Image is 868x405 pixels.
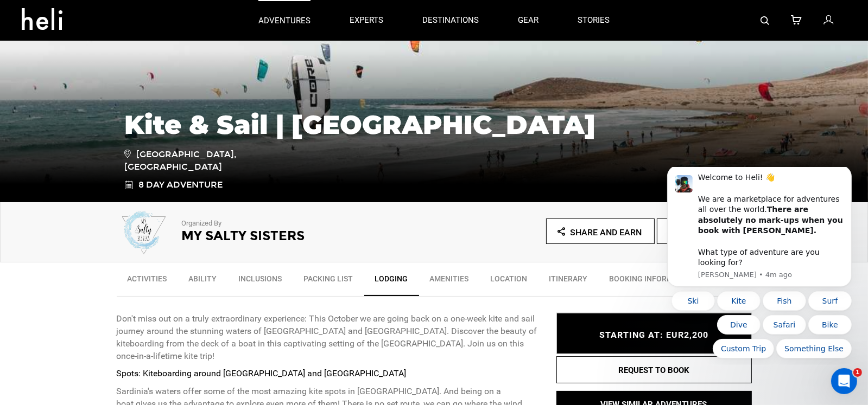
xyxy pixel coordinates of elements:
[117,313,540,362] p: Don't miss out on a truly extraordinary experience: This October we are going back on a one-week ...
[125,110,744,139] h1: Kite & Sail | [GEOGRAPHIC_DATA]
[258,15,311,27] p: adventures
[66,148,110,168] button: Quick reply: Dive
[109,305,217,349] button: Messages
[47,5,193,101] div: Message content
[16,124,201,191] div: Quick reply options
[599,268,707,295] a: BOOKING INFORMATION
[22,148,181,159] div: We typically reply in a few minutes
[22,95,195,114] p: How can we help?
[47,103,193,113] p: Message from Carl, sent 4m ago
[21,124,64,144] button: Quick reply: Ski
[24,8,42,25] img: Profile image for Carl
[144,332,182,340] span: Messages
[112,124,155,144] button: Quick reply: Fish
[422,15,479,26] p: destinations
[47,5,193,101] div: Welcome to Heli! 👋 We are a marketplace for adventures all over the world. What type of adventure...
[62,172,123,191] button: Quick reply: Custom Trip
[419,268,480,295] a: Amenities
[538,268,599,295] a: Itinerary
[157,124,201,144] button: Quick reply: Surf
[112,148,155,168] button: Quick reply: Safari
[761,16,769,25] img: search-bar-icon.svg
[47,38,192,68] b: There are absolutely no mark-ups when you book with [PERSON_NAME].
[364,268,419,296] a: Lodging
[182,229,404,243] h2: My Salty Sisters
[22,21,52,38] img: logo
[293,268,364,295] a: Packing List
[480,268,538,295] a: Location
[651,167,868,365] iframe: Intercom notifications message
[117,211,171,254] img: f2f21182af9b65c338ed6339c7264bd4.png
[117,368,407,378] strong: Spots: Kiteboarding around [GEOGRAPHIC_DATA] and [GEOGRAPHIC_DATA]
[570,227,642,237] span: Share and Earn
[157,148,201,168] button: Quick reply: Bike
[853,368,862,377] span: 1
[66,124,110,144] button: Quick reply: Kite
[22,137,181,148] div: Send us a message
[42,332,66,340] span: Home
[127,17,149,39] img: Profile image for Thomas
[139,179,223,191] span: 8 Day Adventure
[556,356,752,383] button: REQUEST TO BOOK
[228,268,293,295] a: Inclusions
[178,268,228,295] a: Ability
[11,127,206,169] div: Send us a messageWe typically reply in a few minutes
[182,218,404,229] p: Organized By
[599,330,708,340] span: STARTING AT: EUR2,200
[831,368,857,394] iframe: Intercom live chat
[125,172,201,191] button: Quick reply: Something Else
[125,147,280,173] span: [GEOGRAPHIC_DATA], [GEOGRAPHIC_DATA]
[350,15,383,26] p: experts
[187,17,206,37] div: Close
[117,268,178,295] a: Activities
[22,77,195,95] p: Hey there !
[148,17,169,39] img: Profile image for Jake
